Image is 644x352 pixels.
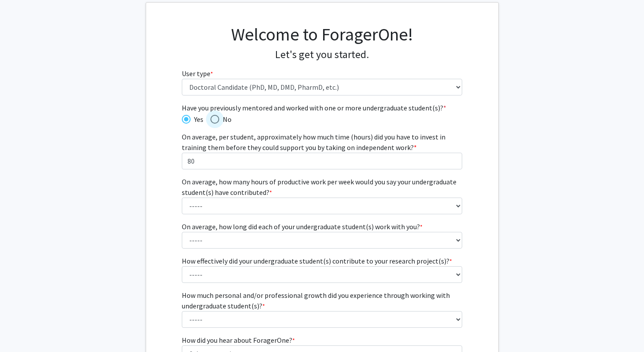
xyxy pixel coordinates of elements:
label: User type [182,68,213,79]
label: How effectively did your undergraduate student(s) contribute to your research project(s)? [182,256,452,266]
span: No [219,114,232,125]
span: Have you previously mentored and worked with one or more undergraduate student(s)? [182,103,462,113]
label: On average, how many hours of productive work per week would you say your undergraduate student(s... [182,176,462,198]
h1: Welcome to ForagerOne! [182,24,462,45]
mat-radio-group: Have you previously mentored and worked with one or more undergraduate student(s)? [182,113,462,125]
iframe: Chat [7,312,37,345]
label: How much personal and/or professional growth did you experience through working with undergraduat... [182,290,462,311]
label: On average, how long did each of your undergraduate student(s) work with you? [182,221,423,232]
h4: Let's get you started. [182,48,462,61]
span: On average, per student, approximately how much time (hours) did you have to invest in training t... [182,132,445,152]
label: How did you hear about ForagerOne? [182,335,295,345]
span: Yes [191,114,203,125]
